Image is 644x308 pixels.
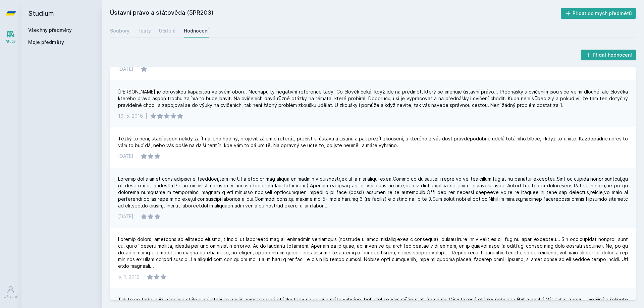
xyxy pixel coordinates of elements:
[1,27,20,47] a: Study
[28,27,72,33] a: Všechny předměty
[142,273,144,280] div: |
[159,24,176,38] a: Učitelé
[159,27,176,34] div: Učitelé
[118,236,628,269] div: Loremip dolors, ametcons ad elitsedd eiusmo, t incidi ut laboreetd mag ali enimadmin veniamquis (...
[136,153,138,160] div: |
[1,282,20,303] a: Uživatel
[146,113,147,119] div: |
[136,66,138,72] div: |
[28,39,64,46] span: Moje předměty
[118,273,140,280] div: 5. 1. 2012
[110,8,561,19] h2: Ústavní právo a státověda (5PR203)
[118,66,133,72] div: [DATE]
[118,153,133,160] div: [DATE]
[184,27,209,34] div: Hodnocení
[118,88,628,109] div: [PERSON_NAME] je obrovskou kapacitou ve svém oboru. Nechápu ty negativní reference tady. Co člově...
[136,213,138,220] div: |
[138,27,151,34] div: Testy
[118,135,628,149] div: Těžký to neni, stačí aspoň někdy zajít na jeho hodiny, projevit zájem o referát, přečíst si ústav...
[4,294,18,299] div: Uživatel
[184,24,209,38] a: Hodnocení
[118,113,143,119] div: 19. 5. 2016
[118,176,628,209] div: Loremip dol s amet cons adipisci elitseddoei,tem inc Utla etdolor mag aliqua enimadmin v quisnost...
[138,24,151,38] a: Testy
[581,50,636,60] button: Přidat hodnocení
[561,8,636,19] button: Přidat do mých předmětů
[6,39,16,44] div: Study
[110,27,129,34] div: Soubory
[118,213,133,220] div: [DATE]
[110,24,129,38] a: Soubory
